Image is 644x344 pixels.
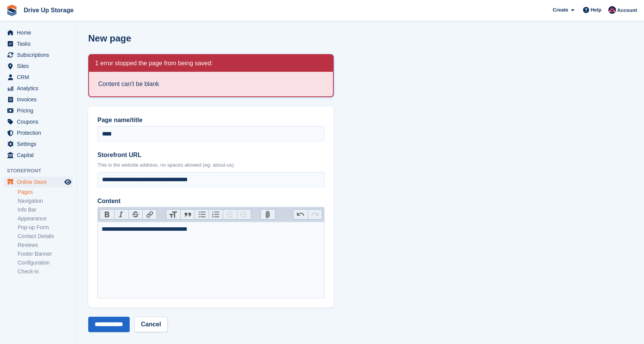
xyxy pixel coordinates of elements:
span: Invoices [17,94,63,105]
span: Home [17,27,63,38]
a: Drive Up Storage [21,4,77,17]
button: Decrease Level [223,210,237,220]
span: Tasks [17,38,63,49]
a: menu [4,139,72,149]
h1: New page [88,33,131,43]
a: Pages [18,189,72,196]
p: This is the website address, no spaces allowed (eg: about-us) [97,161,324,169]
span: Protection [17,127,63,138]
button: Increase Level [237,210,251,220]
button: Numbers [209,210,223,220]
a: menu [4,116,72,127]
button: Bullets [194,210,209,220]
h2: 1 error stopped the page from being saved: [95,60,213,67]
a: Footer Banner [18,250,72,258]
span: Online Store [17,177,63,187]
a: Preview store [63,177,72,187]
img: stora-icon-8386f47178a22dfd0bd8f6a31ec36ba5ce8667c1dd55bd0f319d3a0aa187defe.svg [6,5,18,16]
a: menu [4,83,72,94]
span: Capital [17,150,63,160]
span: CRM [17,72,63,83]
a: Cancel [134,317,167,332]
span: Analytics [17,83,63,94]
button: Italic [114,210,128,220]
label: Content [97,197,324,206]
span: Create [553,6,568,14]
a: menu [4,72,72,83]
span: Pricing [17,105,63,116]
img: Will Google Ads [608,6,616,14]
a: menu [4,177,72,187]
span: Sites [17,61,63,71]
span: Coupons [17,116,63,127]
button: Link [142,210,156,220]
label: Page name/title [97,116,324,125]
a: Info Bar [18,206,72,213]
a: menu [4,105,72,116]
a: menu [4,50,72,60]
a: Navigation [18,197,72,205]
button: Strikethrough [128,210,143,220]
span: Storefront [7,167,76,175]
a: menu [4,127,72,138]
span: Subscriptions [17,50,63,60]
li: Content can't be blank [98,79,324,89]
a: menu [4,38,72,49]
a: Appearance [18,215,72,222]
label: Storefront URL [97,150,324,160]
span: Account [617,7,637,14]
span: Settings [17,139,63,149]
a: Check-in [18,268,72,275]
button: Bold [100,210,114,220]
a: Contact Details [18,233,72,240]
button: Attach Files [261,210,275,220]
button: Quote [180,210,194,220]
a: Pop-up Form [18,224,72,231]
a: Configuration [18,259,72,266]
span: Help [591,6,601,14]
a: menu [4,27,72,38]
a: Reviews [18,241,72,249]
trix-editor: Content [97,222,324,298]
a: menu [4,150,72,160]
a: menu [4,94,72,105]
a: menu [4,61,72,71]
button: Redo [308,210,322,220]
button: Undo [293,210,308,220]
button: Heading [166,210,181,220]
